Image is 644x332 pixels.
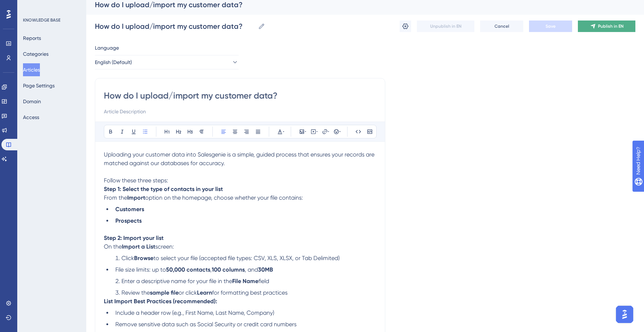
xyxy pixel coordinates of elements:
[121,289,150,296] span: Review the
[95,58,132,67] span: English (Default)
[494,23,509,29] span: Cancel
[104,107,376,116] input: Article Description
[104,177,168,184] span: Follow these three steps:
[145,194,303,201] span: option on the homepage, choose whether your file contains:
[23,17,60,23] div: KNOWLEDGE BASE
[104,151,376,167] span: Uploading your customer data into Salesgenie is a simple, guided process that ensures your record...
[23,111,39,124] button: Access
[104,186,223,192] strong: Step 1: Select the type of contacts in your list
[115,206,144,213] strong: Customers
[258,278,269,285] span: field
[222,266,245,273] strong: columns
[546,23,556,29] span: Save
[104,194,127,201] span: From the
[258,266,273,273] strong: 30MB
[212,266,221,273] strong: 100
[122,243,155,250] strong: Import a List
[210,266,212,273] span: ,
[430,23,461,29] span: Unpublish in EN
[529,21,572,32] button: Save
[17,2,45,10] span: Need Help?
[578,21,635,32] button: Publish in EN
[598,23,624,29] span: Publish in EN
[121,255,134,261] span: Click
[150,289,179,296] strong: sample file
[232,278,258,285] strong: File Name
[115,217,142,224] strong: Prospects
[153,255,340,261] span: to select your file (accepted file types: CSV, XLS, XLSX, or Tab Delimited)
[95,21,255,31] input: Article Name
[127,194,145,201] strong: Import
[23,63,40,76] button: Articles
[95,55,239,69] button: English (Default)
[417,21,474,32] button: Unpublish in EN
[23,47,49,60] button: Categories
[95,44,119,52] span: Language
[197,289,212,296] strong: Learn
[179,289,197,296] span: or click
[166,266,185,273] strong: 50,000
[614,304,635,325] iframe: UserGuiding AI Assistant Launcher
[23,95,41,108] button: Domain
[104,298,217,305] strong: List Import Best Practices (recommended):
[245,266,258,273] span: , and
[155,243,174,250] span: screen:
[23,32,41,45] button: Reports
[115,309,274,316] span: Include a header row (e.g., First Name, Last Name, Company)
[134,255,153,261] strong: Browse
[115,321,296,328] span: Remove sensitive data such as Social Security or credit card numbers
[104,235,164,241] strong: Step 2: Import your list
[121,278,232,285] span: Enter a descriptive name for your file in the
[480,21,523,32] button: Cancel
[212,289,287,296] span: for formatting best practices
[104,243,122,250] span: On the
[104,90,376,101] input: Article Title
[115,266,166,273] span: File size limits: up to
[23,79,55,92] button: Page Settings
[187,266,210,273] strong: contacts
